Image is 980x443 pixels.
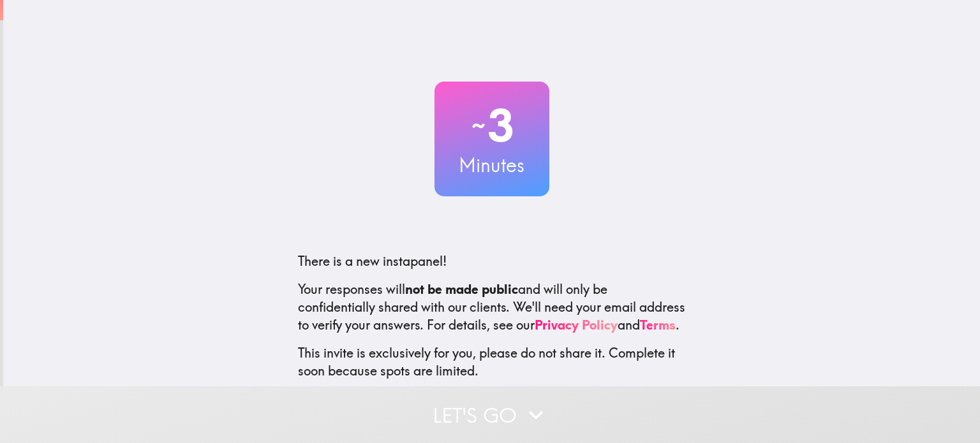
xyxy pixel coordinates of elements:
[405,281,518,297] b: not be made public
[640,317,676,333] a: Terms
[434,99,549,152] h2: 3
[535,317,618,333] a: Privacy Policy
[298,253,447,269] span: There is a new instapanel!
[298,280,686,334] p: Your responses will and will only be confidentially shared with our clients. We'll need your emai...
[470,106,487,145] span: ~
[298,344,686,380] p: This invite is exclusively for you, please do not share it. Complete it soon because spots are li...
[434,152,549,178] h3: Minutes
